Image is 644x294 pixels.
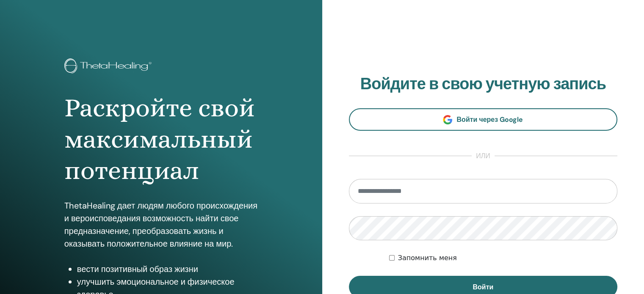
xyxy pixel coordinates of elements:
font: вести позитивный образ жизни [77,264,198,275]
font: Войдите в свою учетную запись [360,73,606,94]
font: или [476,151,490,160]
a: Войти через Google [349,108,618,131]
font: Войти через Google [456,115,523,124]
font: Войти [473,283,493,291]
font: Запомнить меня [398,254,457,262]
font: Раскройте свой максимальный потенциал [64,93,255,186]
font: ThetaHealing дает людям любого происхождения и вероисповедания возможность найти свое предназначе... [64,200,257,249]
div: Оставьте меня аутентифицированным на неопределенный срок или пока я не выйду из системы вручную [389,253,617,263]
